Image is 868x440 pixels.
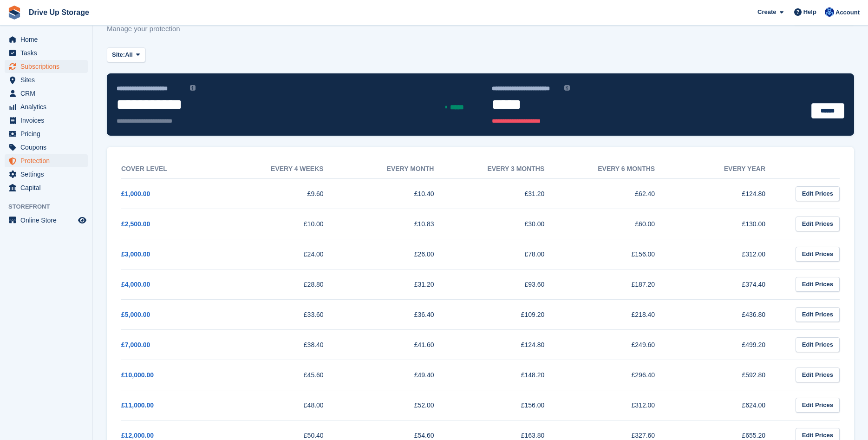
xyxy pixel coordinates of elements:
[8,202,92,211] span: Storefront
[452,329,563,360] td: £124.80
[796,247,840,262] a: Edit Prices
[232,178,342,209] td: £9.60
[342,209,453,239] td: £10.83
[20,168,76,181] span: Settings
[825,7,834,17] img: Widnes Team
[7,6,21,20] img: stora-icon-8386f47178a22dfd0bd8f6a31ec36ba5ce8667c1dd55bd0f319d3a0aa187defe.svg
[563,329,673,360] td: £249.60
[5,46,88,59] a: menu
[342,269,453,299] td: £31.20
[232,209,342,239] td: £10.00
[232,159,342,179] th: Every 4 weeks
[232,239,342,269] td: £24.00
[20,46,76,59] span: Tasks
[563,299,673,329] td: £218.40
[673,209,784,239] td: £130.00
[342,390,453,420] td: £52.00
[121,190,150,197] a: £1,000.00
[796,398,840,413] a: Edit Prices
[563,269,673,299] td: £187.20
[121,159,232,179] th: Cover Level
[125,50,133,59] span: All
[342,239,453,269] td: £26.00
[5,141,88,154] a: menu
[835,8,860,17] span: Account
[796,217,840,232] a: Edit Prices
[673,299,784,329] td: £436.80
[452,269,563,299] td: £93.60
[25,5,93,20] a: Drive Up Storage
[452,239,563,269] td: £78.00
[232,329,342,360] td: £38.40
[20,214,76,227] span: Online Store
[112,50,125,59] span: Site:
[5,214,88,227] a: menu
[342,360,453,390] td: £49.40
[5,114,88,127] a: menu
[563,239,673,269] td: £156.00
[232,390,342,420] td: £48.00
[452,360,563,390] td: £148.20
[121,401,154,409] a: £11,000.00
[121,250,150,258] a: £3,000.00
[796,368,840,383] a: Edit Prices
[121,281,150,288] a: £4,000.00
[563,159,673,179] th: Every 6 months
[673,178,784,209] td: £124.80
[121,341,150,348] a: £7,000.00
[20,100,76,113] span: Analytics
[5,73,88,86] a: menu
[342,299,453,329] td: £36.40
[757,7,776,17] span: Create
[20,154,76,167] span: Protection
[77,215,88,226] a: Preview store
[5,127,88,140] a: menu
[232,299,342,329] td: £33.60
[5,87,88,100] a: menu
[342,329,453,360] td: £41.60
[673,159,784,179] th: Every year
[121,220,150,228] a: £2,500.00
[796,277,840,292] a: Edit Prices
[121,432,154,439] a: £12,000.00
[20,141,76,154] span: Coupons
[673,269,784,299] td: £374.40
[5,168,88,181] a: menu
[5,181,88,194] a: menu
[5,33,88,46] a: menu
[20,87,76,100] span: CRM
[673,390,784,420] td: £624.00
[20,73,76,86] span: Sites
[20,114,76,127] span: Invoices
[563,209,673,239] td: £60.00
[232,269,342,299] td: £28.80
[107,24,180,34] p: Manage your protection
[452,390,563,420] td: £156.00
[121,371,154,379] a: £10,000.00
[20,127,76,140] span: Pricing
[232,360,342,390] td: £45.60
[20,33,76,46] span: Home
[5,154,88,167] a: menu
[342,159,453,179] th: Every month
[796,307,840,322] a: Edit Prices
[5,60,88,73] a: menu
[190,85,196,91] img: icon-info-grey-7440780725fd019a000dd9b08b2336e03edf1995a4989e88bcd33f0948082b44.svg
[563,360,673,390] td: £296.40
[564,85,570,91] img: icon-info-grey-7440780725fd019a000dd9b08b2336e03edf1995a4989e88bcd33f0948082b44.svg
[107,47,145,63] button: Site: All
[803,7,816,17] span: Help
[121,311,150,318] a: £5,000.00
[563,390,673,420] td: £312.00
[5,100,88,113] a: menu
[452,178,563,209] td: £31.20
[673,360,784,390] td: £592.80
[796,337,840,353] a: Edit Prices
[452,159,563,179] th: Every 3 months
[673,329,784,360] td: £499.20
[673,239,784,269] td: £312.00
[796,186,840,202] a: Edit Prices
[452,299,563,329] td: £109.20
[452,209,563,239] td: £30.00
[20,60,76,73] span: Subscriptions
